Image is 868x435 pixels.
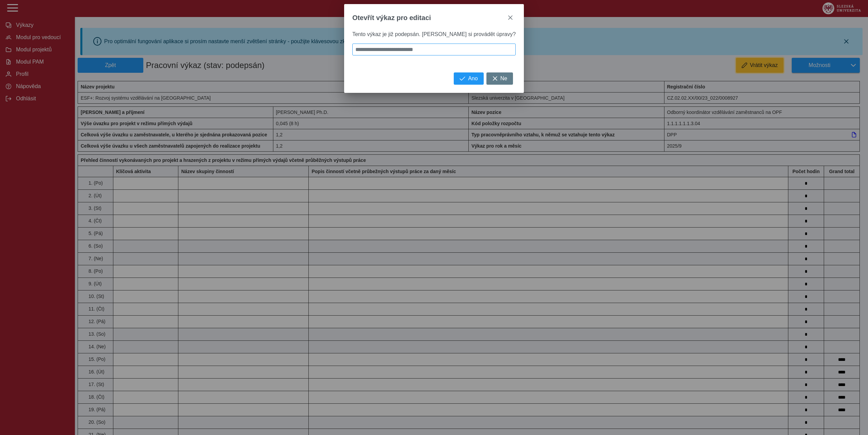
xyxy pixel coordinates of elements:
span: Ne [500,76,507,82]
button: Ano [454,72,483,85]
div: Tento výkaz je již podepsán. [PERSON_NAME] si provádět úpravy? [344,31,524,72]
button: Ne [486,72,513,85]
span: Otevřít výkaz pro editaci [352,14,431,22]
button: close [505,12,516,23]
span: Ano [468,76,478,82]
